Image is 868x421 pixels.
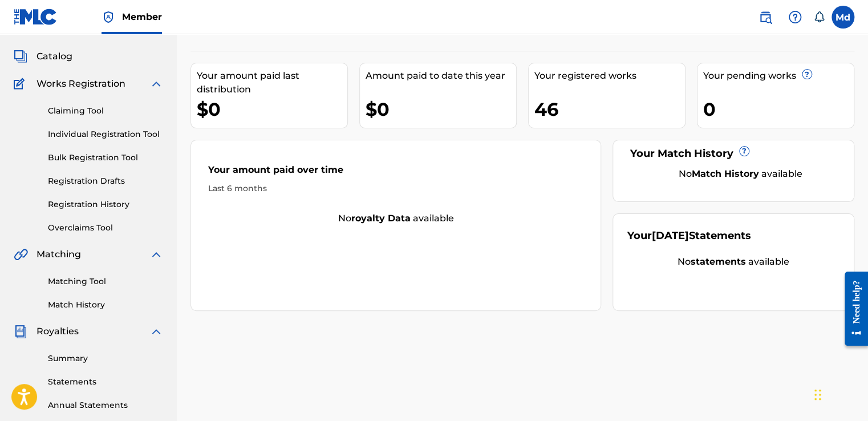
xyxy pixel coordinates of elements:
div: 0 [703,96,854,122]
div: Your amount paid last distribution [197,69,347,96]
iframe: Resource Center [836,263,868,355]
span: ? [740,147,749,156]
a: Claiming Tool [48,105,163,117]
img: Matching [14,248,28,261]
div: Widget de chat [811,366,868,421]
div: Arrastrar [814,378,821,412]
a: Overclaims Tool [48,222,163,234]
img: expand [149,248,163,261]
a: CatalogCatalog [14,50,72,63]
strong: royalty data [351,213,411,224]
img: expand [149,77,163,91]
div: No available [627,255,839,269]
a: Registration History [48,199,163,211]
div: Your Statements [627,228,751,244]
a: SummarySummary [14,22,83,36]
strong: Match History [692,168,759,179]
a: Matching Tool [48,276,163,288]
img: MLC Logo [14,9,58,25]
a: Bulk Registration Tool [48,152,163,164]
img: help [788,10,802,24]
span: Royalties [36,325,79,338]
div: Notifications [813,11,825,23]
span: [DATE] [652,229,689,242]
div: No available [642,167,839,181]
img: search [759,10,772,24]
div: Amount paid to date this year [366,69,516,83]
div: Help [784,6,806,29]
a: Individual Registration Tool [48,128,163,140]
a: Summary [48,353,163,365]
div: $0 [366,96,516,122]
span: Catalog [36,50,72,63]
a: Annual Statements [48,399,163,411]
div: Last 6 months [208,183,583,195]
iframe: Chat Widget [811,366,868,421]
div: User Menu [832,6,854,29]
span: Matching [36,248,81,261]
div: Your pending works [703,69,854,83]
div: Your Match History [627,146,839,161]
img: expand [149,325,163,338]
img: Works Registration [14,77,29,91]
div: Your amount paid over time [208,163,583,183]
div: Your registered works [534,69,685,83]
span: Works Registration [36,77,125,91]
img: Catalog [14,50,27,63]
a: Match History [48,299,163,311]
img: Top Rightsholder [102,10,115,24]
div: $0 [197,96,347,122]
span: Member [122,10,162,23]
strong: statements [691,256,746,267]
img: Royalties [14,325,27,338]
span: ? [802,70,812,79]
a: Registration Drafts [48,175,163,187]
div: No available [191,212,601,225]
a: Statements [48,376,163,388]
div: 46 [534,96,685,122]
a: Public Search [754,6,777,29]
